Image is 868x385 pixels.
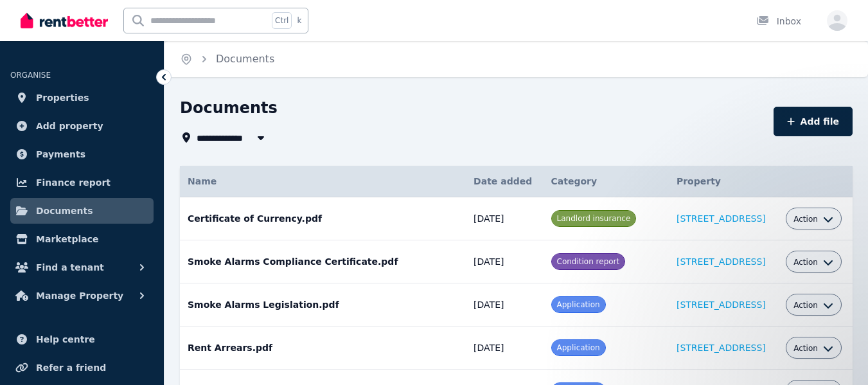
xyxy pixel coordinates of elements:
[216,53,274,65] a: Documents
[36,203,93,219] span: Documents
[180,197,466,240] td: Certificate of Currency.pdf
[677,213,766,224] a: [STREET_ADDRESS]
[793,257,833,267] button: Action
[793,343,818,354] span: Action
[10,141,154,167] a: Payments
[36,90,89,105] span: Properties
[824,341,855,372] iframe: Intercom live chat
[10,85,154,111] a: Properties
[36,118,103,134] span: Add property
[669,166,778,197] th: Property
[10,226,154,252] a: Marketplace
[10,355,154,381] a: Refer a friend
[756,15,801,28] div: Inbox
[557,214,631,223] span: Landlord insurance
[677,343,766,353] a: [STREET_ADDRESS]
[10,71,51,80] span: ORGANISE
[466,240,543,283] td: [DATE]
[793,214,818,224] span: Action
[10,113,154,139] a: Add property
[36,147,85,162] span: Payments
[677,256,766,267] a: [STREET_ADDRESS]
[557,257,620,266] span: Condition report
[36,231,98,247] span: Marketplace
[544,166,669,197] th: Category
[793,300,818,310] span: Action
[466,283,543,327] td: [DATE]
[36,332,95,347] span: Help centre
[36,175,111,190] span: Finance report
[10,327,154,352] a: Help centre
[677,300,766,310] a: [STREET_ADDRESS]
[164,41,290,77] nav: Breadcrumb
[21,11,108,30] img: RentBetter
[793,214,833,224] button: Action
[557,343,600,352] span: Application
[180,98,278,118] h1: Documents
[180,240,466,283] td: Smoke Alarms Compliance Certificate.pdf
[10,198,154,224] a: Documents
[10,255,154,280] button: Find a tenant
[36,288,123,303] span: Manage Property
[774,107,853,136] button: Add file
[557,300,600,309] span: Application
[10,283,154,309] button: Manage Property
[36,360,106,375] span: Refer a friend
[188,176,217,186] span: Name
[466,166,543,197] th: Date added
[180,327,466,370] td: Rent Arrears.pdf
[466,197,543,240] td: [DATE]
[466,327,543,370] td: [DATE]
[180,283,466,327] td: Smoke Alarms Legislation.pdf
[793,300,833,310] button: Action
[793,257,818,267] span: Action
[10,170,154,195] a: Finance report
[793,343,833,354] button: Action
[36,260,104,275] span: Find a tenant
[297,15,301,26] span: k
[272,12,292,29] span: Ctrl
